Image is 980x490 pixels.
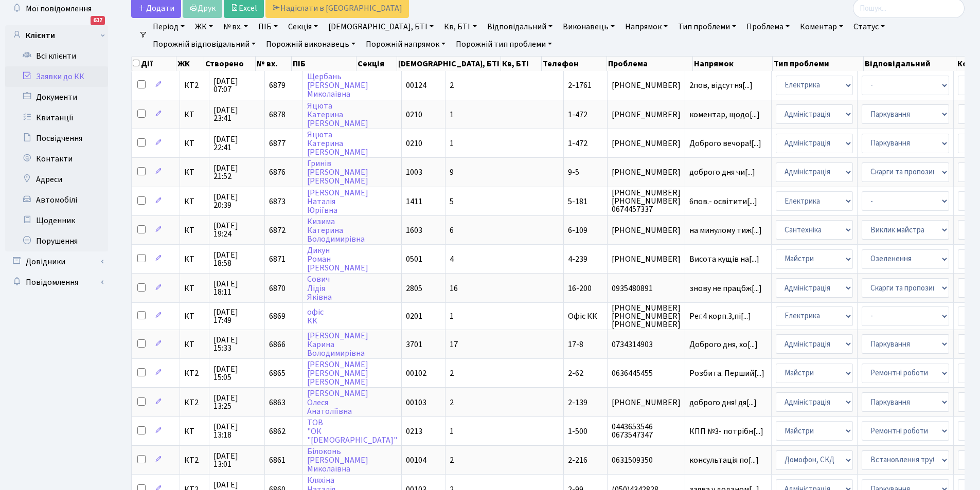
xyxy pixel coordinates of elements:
[213,308,260,324] span: [DATE] 17:49
[307,216,365,245] a: КизимаКатеринаВолодимирівна
[269,138,286,149] span: 6877
[269,311,286,322] span: 6869
[742,18,794,35] a: Проблема
[307,388,368,417] a: [PERSON_NAME]ОлесяАнатоліївна
[307,245,368,274] a: ДикунРоман[PERSON_NAME]
[612,189,681,213] span: [PHONE_NUMBER] [PHONE_NUMBER] 0674457337
[406,397,426,408] span: 00103
[184,197,205,206] span: КТ
[307,417,397,446] a: ТОВ"ОК"[DEMOGRAPHIC_DATA]"
[559,18,619,35] a: Виконавець
[357,57,397,71] th: Секція
[219,18,252,35] a: № вх.
[406,311,422,322] span: 0201
[5,149,108,169] a: Контакти
[689,196,757,207] span: 6пов.- освітити[...]
[450,138,454,149] span: 1
[269,109,286,120] span: 6878
[689,339,758,350] span: Доброго дня, хо[...]
[269,167,286,178] span: 6876
[450,109,454,120] span: 1
[612,304,681,329] span: [PHONE_NUMBER] [PHONE_NUMBER] [PHONE_NUMBER]
[568,138,587,149] span: 1-472
[269,80,286,91] span: 6879
[307,359,368,388] a: [PERSON_NAME][PERSON_NAME][PERSON_NAME]
[689,311,751,322] span: Рег.4 корп.3,пі[...]
[864,57,956,71] th: Відповідальний
[5,169,108,190] a: Адреси
[213,222,260,238] span: [DATE] 19:24
[612,456,681,464] span: 0631509350
[324,18,438,35] a: [DEMOGRAPHIC_DATA], БТІ
[5,210,108,231] a: Щоденник
[607,57,693,71] th: Проблема
[184,284,205,293] span: КТ
[213,394,260,410] span: [DATE] 13:25
[689,283,762,294] span: знову не працбж[...]
[269,253,286,265] span: 6871
[483,18,557,35] a: Відповідальний
[406,426,422,437] span: 0213
[796,18,847,35] a: Коментар
[184,427,205,435] span: КТ
[568,339,583,350] span: 17-8
[213,106,260,122] span: [DATE] 23:41
[450,283,458,294] span: 16
[406,339,422,350] span: 3701
[450,339,458,350] span: 17
[542,57,607,71] th: Телефон
[406,368,426,379] span: 00102
[693,57,773,71] th: Напрямок
[5,231,108,251] a: Порушення
[184,255,205,263] span: КТ
[184,456,205,464] span: КТ2
[292,57,357,71] th: ПІБ
[450,196,454,207] span: 5
[397,57,501,71] th: [DEMOGRAPHIC_DATA], БТІ
[450,426,454,437] span: 1
[406,80,426,91] span: 00124
[5,46,108,66] a: Всі клієнти
[213,280,260,296] span: [DATE] 18:11
[204,57,256,71] th: Створено
[689,167,755,178] span: доброго дня чи[...]
[5,190,108,210] a: Автомобілі
[362,35,450,53] a: Порожній напрямок
[184,168,205,176] span: КТ
[612,284,681,293] span: 0935480891
[621,18,672,35] a: Напрямок
[307,129,368,158] a: ЯцютаКатерина[PERSON_NAME]
[184,340,205,349] span: КТ
[284,18,322,35] a: Секція
[307,306,324,326] a: офісКК
[450,311,454,322] span: 1
[184,226,205,234] span: КТ
[568,109,587,120] span: 1-472
[138,3,174,14] span: Додати
[450,80,454,91] span: 2
[91,16,105,25] div: 617
[689,253,759,265] span: Висота кущів на[...]
[568,426,587,437] span: 1-500
[689,426,763,437] span: КПП №3- потрібн[...]
[568,253,587,265] span: 4-239
[450,253,454,265] span: 4
[213,365,260,382] span: [DATE] 15:05
[176,57,204,71] th: ЖК
[262,35,360,53] a: Порожній виконавець
[406,225,422,236] span: 1603
[406,109,422,120] span: 0210
[307,274,332,303] a: СовичЛідіяЯківна
[269,339,286,350] span: 6866
[406,283,422,294] span: 2805
[5,66,108,87] a: Заявки до КК
[568,80,592,91] span: 2-1761
[452,35,556,53] a: Порожній тип проблеми
[191,18,217,35] a: ЖК
[406,138,422,149] span: 0210
[184,111,205,119] span: КТ
[612,398,681,407] span: [PHONE_NUMBER]
[307,446,368,475] a: Білоконь[PERSON_NAME]Миколаївна
[406,167,422,178] span: 1003
[307,187,368,216] a: [PERSON_NAME]НаталіяЮріївна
